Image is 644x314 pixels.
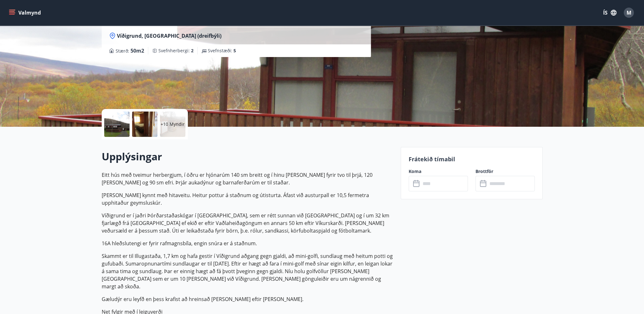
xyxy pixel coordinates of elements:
p: [PERSON_NAME] kynnt með hitaveitu. Heitur pottur á staðnum og útisturta. Áfast við austurpall er ... [102,191,393,207]
button: ÍS [600,7,620,18]
button: menu [8,7,43,18]
span: M [627,9,631,16]
p: 16A hleðslutengi er fyrir rafmagnsbíla, engin snúra er á staðnum. [102,240,393,247]
span: Svefnherbergi : [158,48,194,54]
p: +10 Myndir [161,121,185,127]
span: Víðigrund, [GEOGRAPHIC_DATA] (dreifbýli) [117,32,221,39]
p: Eitt hús með tveimur herbergjum, í öðru er hjónarúm 140 sm breitt og í hinu [PERSON_NAME] fyrir t... [102,171,393,186]
span: 2 [191,48,194,54]
span: 50 m2 [131,47,144,54]
span: Stærð : [116,47,144,54]
label: Brottför [475,168,535,175]
p: Frátekið tímabil [409,155,535,163]
p: Víðigrund er í jaðri Þórðarstaðaskógar í [GEOGRAPHIC_DATA], sem er rétt sunnan við [GEOGRAPHIC_DA... [102,212,393,234]
span: 5 [233,48,236,54]
p: Skammt er til Illugastaða, 1,7 km og hafa gestir í Víðigrund aðgang gegn gjaldi, að mini-golfi, s... [102,252,393,290]
h2: Upplýsingar [102,150,393,163]
button: M [621,5,636,20]
p: Gæludýr eru leyfð en þess krafist að hreinsað [PERSON_NAME] eftir [PERSON_NAME]. [102,295,393,303]
label: Koma [409,168,468,175]
span: Svefnstæði : [208,48,236,54]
